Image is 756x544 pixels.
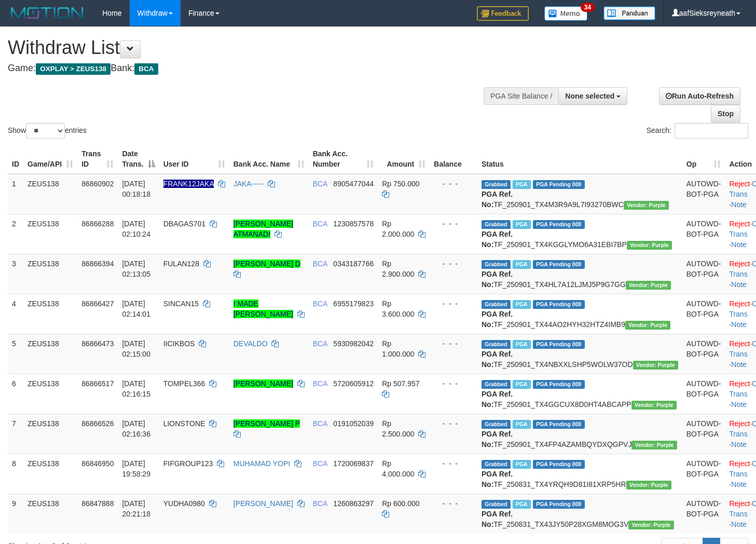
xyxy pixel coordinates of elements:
span: Marked by aafpengsreynich [513,340,531,349]
a: Reject [729,300,750,308]
span: FIFGROUP123 [163,459,213,468]
td: ZEUS138 [23,174,77,214]
th: Game/API: activate to sort column ascending [23,144,77,174]
span: Marked by aafpengsreynich [513,380,531,389]
td: AUTOWD-BOT-PGA [682,414,725,454]
th: Bank Acc. Name: activate to sort column ascending [229,144,309,174]
div: - - - [434,259,473,269]
span: PGA Pending [533,460,585,469]
span: 86866517 [81,379,114,388]
span: 86846950 [81,459,114,468]
td: TF_250901_TX4HL7A12LJMJ5P9G7GG [477,254,682,294]
img: MOTION_logo.png [8,5,87,21]
span: Grabbed [482,380,511,389]
a: Stop [711,105,740,123]
a: Reject [729,419,750,428]
td: AUTOWD-BOT-PGA [682,214,725,254]
span: Rp 4.000.000 [382,459,414,478]
span: YUDHA0980 [163,499,205,508]
a: DEVALDO [233,339,268,348]
td: 7 [8,414,23,454]
td: AUTOWD-BOT-PGA [682,374,725,414]
a: Note [731,240,747,249]
span: BCA [313,499,327,508]
th: ID [8,144,23,174]
td: AUTOWD-BOT-PGA [682,334,725,374]
span: Grabbed [482,420,511,429]
a: Note [731,200,747,209]
td: AUTOWD-BOT-PGA [682,454,725,494]
img: Button%20Memo.svg [544,6,588,21]
span: [DATE] 02:16:15 [122,379,150,398]
label: Search: [647,123,748,139]
span: IICIKBOS [163,339,195,348]
span: [DATE] 02:16:36 [122,419,150,438]
span: Rp 750.000 [382,180,419,188]
a: [PERSON_NAME] [233,499,293,508]
td: TF_250901_TX4KGGLYMO6A31EBI7BP [477,214,682,254]
span: [DATE] 02:15:00 [122,339,150,358]
span: 86866288 [81,220,114,228]
span: Vendor URL: https://trx4.1velocity.biz [626,481,671,489]
a: Reject [729,220,750,228]
span: 86866526 [81,419,114,428]
select: Showentries [26,123,65,139]
td: TF_250901_TX44AO2HYH32HTZ4IMB9 [477,294,682,334]
h4: Game: Bank: [8,63,493,74]
span: Marked by aafpengsreynich [513,220,531,229]
span: Grabbed [482,180,511,189]
div: - - - [434,179,473,189]
b: PGA Ref. No: [482,470,513,488]
th: Op: activate to sort column ascending [682,144,725,174]
span: [DATE] 19:58:29 [122,459,150,478]
span: PGA Pending [533,180,585,189]
div: - - - [434,458,473,469]
th: Trans ID: activate to sort column ascending [77,144,118,174]
td: 9 [8,494,23,534]
span: Nama rekening ada tanda titik/strip, harap diedit [163,180,214,188]
span: BCA [313,220,327,228]
th: Date Trans.: activate to sort column descending [118,144,159,174]
span: Vendor URL: https://trx4.1velocity.biz [631,401,677,410]
a: [PERSON_NAME] [233,379,293,388]
span: BCA [313,300,327,308]
td: TF_250831_TX4YRQH9D81I81XRP5HR [477,454,682,494]
td: ZEUS138 [23,334,77,374]
input: Search: [675,123,748,139]
span: SINCAN15 [163,300,199,308]
span: Marked by aafpengsreynich [513,420,531,429]
img: Feedback.jpg [477,6,529,21]
span: Copy 1260863297 to clipboard [333,499,374,508]
span: Vendor URL: https://trx4.1velocity.biz [624,201,669,210]
span: Grabbed [482,460,511,469]
span: Vendor URL: https://trx4.1velocity.biz [626,281,671,290]
span: Rp 600.000 [382,499,419,508]
span: Marked by aafpengsreynich [513,180,531,189]
td: AUTOWD-BOT-PGA [682,494,725,534]
span: 86866427 [81,300,114,308]
a: [PERSON_NAME] P [233,419,300,428]
span: Marked by aafnoeunsreypich [513,500,531,509]
span: PGA Pending [533,420,585,429]
span: Grabbed [482,220,511,229]
td: 2 [8,214,23,254]
td: ZEUS138 [23,494,77,534]
a: Note [731,280,747,289]
span: [DATE] 02:13:05 [122,260,150,278]
h1: Withdraw List [8,37,493,58]
a: Note [731,400,747,409]
span: BCA [313,459,327,468]
span: 86866394 [81,260,114,268]
span: BCA [313,379,327,388]
a: Note [731,320,747,329]
b: PGA Ref. No: [482,390,513,409]
span: PGA Pending [533,380,585,389]
a: Reject [729,180,750,188]
span: Copy 5720605912 to clipboard [333,379,374,388]
div: - - - [434,418,473,429]
span: PGA Pending [533,220,585,229]
b: PGA Ref. No: [482,510,513,528]
div: - - - [434,338,473,349]
span: Grabbed [482,260,511,269]
a: JAKA----- [233,180,264,188]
